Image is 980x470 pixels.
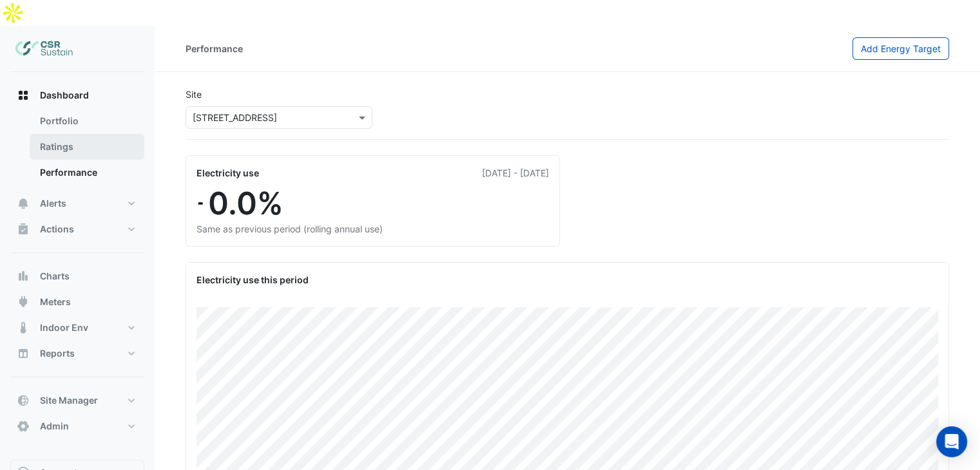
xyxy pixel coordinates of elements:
[10,413,144,439] button: Admin
[17,223,30,236] app-icon: Actions
[17,197,30,210] app-icon: Alerts
[15,36,73,62] img: Company Logo
[186,88,202,101] label: Site
[40,89,89,102] span: Dashboard
[10,191,144,216] button: Alerts
[186,42,243,55] div: Performance
[10,289,144,315] button: Meters
[30,160,144,185] a: Performance
[17,296,30,308] app-icon: Meters
[208,185,283,222] span: 0.0%
[10,341,144,366] button: Reports
[10,108,144,191] div: Dashboard
[17,89,30,102] app-icon: Dashboard
[17,347,30,360] app-icon: Reports
[40,321,88,334] span: Indoor Env
[40,197,66,210] span: Alerts
[197,273,938,287] div: Electricity use this period
[17,321,30,334] app-icon: Indoor Env
[17,394,30,407] app-icon: Site Manager
[40,347,75,360] span: Reports
[40,296,71,308] span: Meters
[482,166,549,180] div: [DATE] - [DATE]
[10,315,144,341] button: Indoor Env
[40,223,74,236] span: Actions
[852,37,949,60] button: Add Energy Target
[861,43,941,54] span: Add Energy Target
[40,394,98,407] span: Site Manager
[40,270,70,283] span: Charts
[17,420,30,433] app-icon: Admin
[197,222,549,236] div: Same as previous period (rolling annual use)
[936,426,967,457] div: Open Intercom Messenger
[10,82,144,108] button: Dashboard
[10,216,144,242] button: Actions
[197,166,259,180] div: Electricity use
[30,108,144,134] a: Portfolio
[40,420,69,433] span: Admin
[10,263,144,289] button: Charts
[10,388,144,413] button: Site Manager
[17,270,30,283] app-icon: Charts
[30,134,144,160] a: Ratings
